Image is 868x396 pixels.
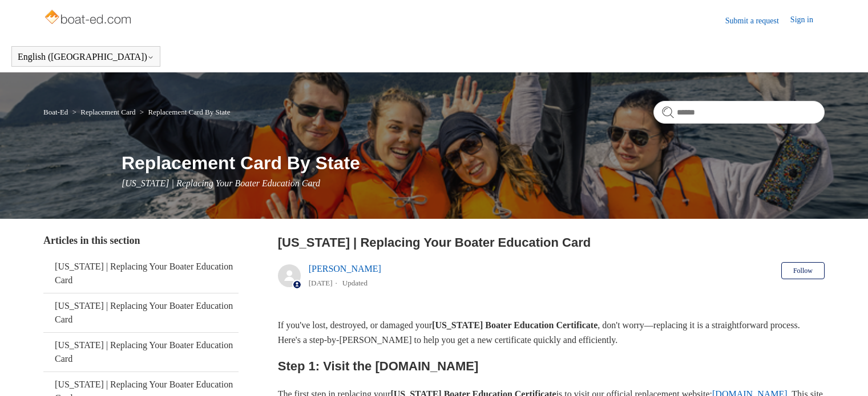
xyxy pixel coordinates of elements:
[790,14,825,27] a: Sign in
[43,293,239,332] a: [US_STATE] | Replacing Your Boater Education Card
[43,7,134,30] img: Boat-Ed Help Center home page
[309,279,333,287] time: 05/22/2024, 11:03
[653,101,825,124] input: Search
[122,178,320,188] span: [US_STATE] | Replacing Your Boater Education Card
[43,108,68,116] a: Boat-Ed
[18,52,154,62] button: English ([GEOGRAPHIC_DATA])
[725,15,790,27] a: Submit a request
[80,108,135,116] a: Replacement Card
[70,108,138,116] li: Replacement Card
[278,356,825,376] h2: Step 1: Visit the [DOMAIN_NAME]
[43,235,140,246] span: Articles in this section
[278,318,825,347] p: If you've lost, destroyed, or damaged your , don't worry—replacing it is a straightforward proces...
[43,108,70,116] li: Boat-Ed
[122,149,825,177] h1: Replacement Card By State
[342,279,368,287] li: Updated
[278,233,825,252] h2: New Hampshire | Replacing Your Boater Education Card
[138,108,231,116] li: Replacement Card By State
[43,333,239,371] a: [US_STATE] | Replacing Your Boater Education Card
[781,262,825,279] button: Follow Article
[432,320,597,330] strong: [US_STATE] Boater Education Certificate
[148,108,230,116] a: Replacement Card By State
[309,264,381,273] a: [PERSON_NAME]
[43,254,239,293] a: [US_STATE] | Replacing Your Boater Education Card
